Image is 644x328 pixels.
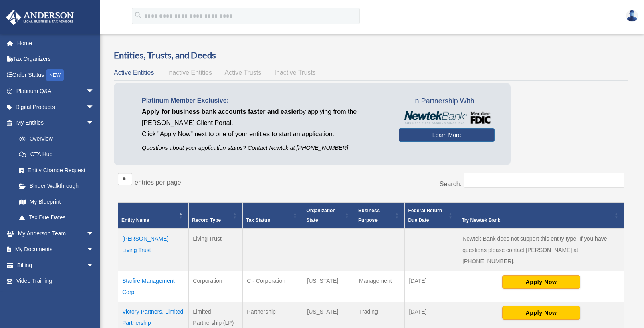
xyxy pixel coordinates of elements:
a: Video Training [6,273,106,289]
a: Home [6,35,106,51]
a: Platinum Q&Aarrow_drop_down [6,83,106,99]
button: Apply Now [502,306,580,320]
a: Billingarrow_drop_down [6,257,106,273]
span: arrow_drop_down [86,83,102,100]
img: NewtekBankLogoSM.png [403,111,491,124]
td: Management [355,271,404,302]
td: Corporation [189,271,243,302]
th: Try Newtek Bank : Activate to sort [458,203,624,229]
th: Record Type: Activate to sort [189,203,243,229]
a: My Anderson Teamarrow_drop_down [6,225,106,241]
span: Inactive Entities [167,69,212,76]
div: NEW [46,69,64,81]
a: CTA Hub [11,147,102,163]
th: Organization State: Activate to sort [303,203,355,229]
label: entries per page [135,179,181,186]
th: Business Purpose: Activate to sort [355,203,404,229]
span: Federal Return Due Date [408,208,442,223]
span: Tax Status [246,217,270,223]
span: Organization State [306,208,335,223]
img: Anderson Advisors Platinum Portal [4,10,76,25]
td: [PERSON_NAME]-Living Trust [118,229,189,271]
h3: Entities, Trusts, and Deeds [114,49,628,62]
a: Digital Productsarrow_drop_down [6,99,106,115]
a: Order StatusNEW [6,67,106,83]
p: Platinum Member Exclusive: [142,95,387,106]
a: Binder Walkthrough [11,178,102,194]
p: Questions about your application status? Contact Newtek at [PHONE_NUMBER] [142,143,387,153]
span: Active Entities [114,69,154,76]
i: search [134,11,143,20]
td: [US_STATE] [303,271,355,302]
label: Search: [440,181,462,187]
a: My Blueprint [11,194,102,210]
span: Apply for business bank accounts faster and easier [142,108,299,115]
a: Learn More [399,128,495,142]
td: [DATE] [405,271,458,302]
a: menu [108,14,118,21]
a: Tax Due Dates [11,210,102,226]
a: My Entitiesarrow_drop_down [6,115,102,131]
span: Entity Name [121,217,149,223]
span: arrow_drop_down [86,241,102,258]
span: Business Purpose [358,208,380,223]
td: Starfire Management Corp. [118,271,189,302]
span: arrow_drop_down [86,115,102,131]
span: arrow_drop_down [86,257,102,274]
td: Newtek Bank does not support this entity type. If you have questions please contact [PERSON_NAME]... [458,229,624,271]
th: Entity Name: Activate to invert sorting [118,203,189,229]
span: arrow_drop_down [86,225,102,242]
th: Federal Return Due Date: Activate to sort [405,203,458,229]
th: Tax Status: Activate to sort [243,203,303,229]
span: Record Type [192,217,221,223]
span: In Partnership With... [399,95,495,108]
span: Inactive Trusts [275,69,316,76]
td: C - Corporation [243,271,303,302]
span: Active Trusts [225,69,262,76]
a: My Documentsarrow_drop_down [6,241,106,258]
p: Click "Apply Now" next to one of your entities to start an application. [142,129,387,140]
img: User Pic [626,10,638,22]
button: Apply Now [502,275,580,289]
a: Tax Organizers [6,51,106,67]
span: arrow_drop_down [86,99,102,115]
p: by applying from the [PERSON_NAME] Client Portal. [142,106,387,129]
a: Overview [11,131,98,147]
div: Try Newtek Bank [462,215,612,225]
a: Entity Change Request [11,162,102,178]
td: Living Trust [189,229,243,271]
i: menu [108,11,118,21]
